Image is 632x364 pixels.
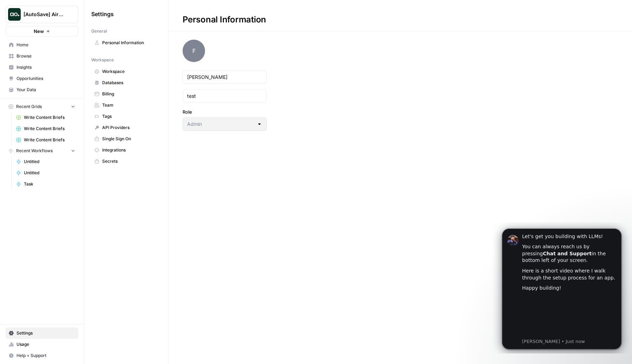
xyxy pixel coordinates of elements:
[13,156,78,167] a: Untitled
[102,158,158,164] span: Secrets
[6,62,78,73] a: Insights
[24,126,75,132] span: Write Content Briefs
[13,123,78,134] a: Write Content Briefs
[6,84,78,95] a: Your Data
[16,148,53,154] span: Recent Workflows
[6,39,78,50] a: Home
[17,64,75,70] span: Insights
[6,328,78,339] a: Settings
[102,147,158,153] span: Integrations
[91,28,107,34] span: General
[13,134,78,146] a: Write Content Briefs
[102,68,158,75] span: Workspace
[102,124,158,131] span: API Providers
[24,159,75,165] span: Untitled
[6,101,78,112] button: Recent Grids
[17,341,75,348] span: Usage
[492,222,632,353] iframe: Intercom notifications message
[24,114,75,121] span: Write Content Briefs
[6,50,78,62] a: Browse
[13,178,78,190] a: Task
[24,137,75,143] span: Write Content Briefs
[34,28,44,35] span: New
[102,102,158,108] span: Team
[102,40,158,46] span: Personal Information
[102,113,158,120] span: Tags
[91,111,161,122] a: Tags
[31,116,125,122] p: Message from Steven, sent Just now
[31,73,125,115] iframe: youtube
[91,88,161,100] a: Billing
[17,42,75,48] span: Home
[6,339,78,350] a: Usage
[6,350,78,361] button: Help + Support
[91,156,161,167] a: Secrets
[91,122,161,133] a: API Providers
[13,112,78,123] a: Write Content Briefs
[91,133,161,144] a: Single Sign On
[17,53,75,59] span: Browse
[91,77,161,88] a: Databases
[17,330,75,336] span: Settings
[24,11,66,18] span: [AutoSave] AirOps
[8,8,21,21] img: [AutoSave] AirOps Logo
[13,167,78,178] a: Untitled
[91,57,114,63] span: Workspace
[183,40,205,62] span: f
[17,352,75,359] span: Help + Support
[91,144,161,156] a: Integrations
[6,146,78,156] button: Recent Workflows
[102,91,158,97] span: Billing
[17,75,75,82] span: Opportunities
[102,136,158,142] span: Single Sign On
[169,14,280,25] div: Personal Information
[91,100,161,111] a: Team
[91,37,161,48] a: Personal Information
[102,80,158,86] span: Databases
[16,103,42,110] span: Recent Grids
[17,87,75,93] span: Your Data
[6,26,78,36] button: New
[6,6,78,23] button: Workspace: [AutoSave] AirOps
[24,181,75,187] span: Task
[24,170,75,176] span: Untitled
[91,66,161,77] a: Workspace
[6,73,78,84] a: Opportunities
[183,108,267,115] label: Role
